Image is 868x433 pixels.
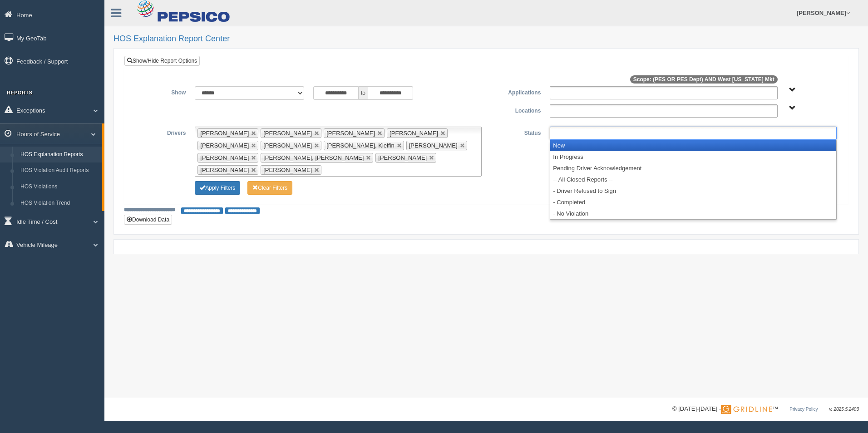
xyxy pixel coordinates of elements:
[550,162,836,174] li: Pending Driver Acknowledgement
[550,197,836,208] li: - Completed
[263,167,312,173] span: [PERSON_NAME]
[390,130,438,137] span: [PERSON_NAME]
[672,404,859,414] div: © [DATE]-[DATE] - ™
[124,56,200,66] a: Show/Hide Report Options
[195,181,240,195] button: Change Filter Options
[200,142,249,149] span: [PERSON_NAME]
[550,140,836,151] li: New
[326,130,375,137] span: [PERSON_NAME]
[16,162,102,179] a: HOS Violation Audit Reports
[486,127,545,138] label: Status
[131,127,190,138] label: Drivers
[378,154,427,161] span: [PERSON_NAME]
[359,86,368,100] span: to
[550,208,836,219] li: - No Violation
[263,130,312,137] span: [PERSON_NAME]
[409,142,458,149] span: [PERSON_NAME]
[789,407,818,412] a: Privacy Policy
[16,147,102,163] a: HOS Explanation Reports
[247,181,292,195] button: Change Filter Options
[16,179,102,195] a: HOS Violations
[131,86,190,97] label: Show
[630,75,778,84] span: Scope: (PES OR PES Dept) AND West [US_STATE] Mkt
[124,215,172,225] button: Download Data
[486,104,545,115] label: Locations
[16,195,102,212] a: HOS Violation Trend
[486,86,545,97] label: Applications
[550,151,836,162] li: In Progress
[200,154,249,161] span: [PERSON_NAME]
[721,405,772,414] img: Gridline
[200,167,249,173] span: [PERSON_NAME]
[550,174,836,185] li: -- All Closed Reports --
[263,142,312,149] span: [PERSON_NAME]
[113,34,859,44] h2: HOS Explanation Report Center
[326,142,395,149] span: [PERSON_NAME], Klelfin
[829,407,859,412] span: v. 2025.5.2403
[200,130,249,137] span: [PERSON_NAME]
[263,154,364,161] span: [PERSON_NAME], [PERSON_NAME]
[550,185,836,197] li: - Driver Refused to Sign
